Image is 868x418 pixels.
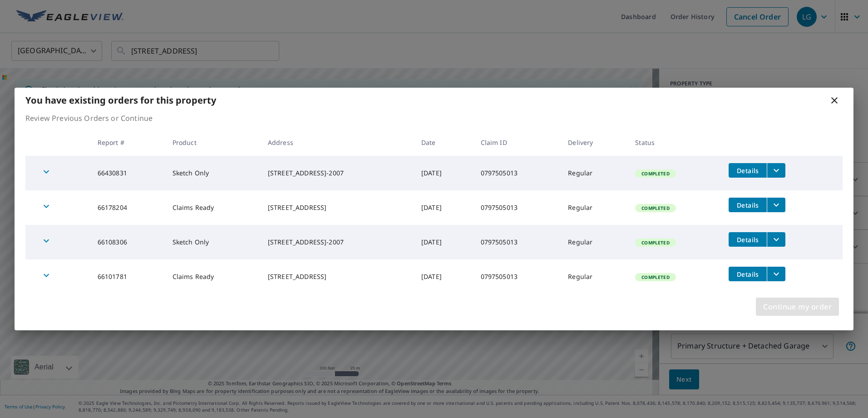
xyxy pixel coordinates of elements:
[636,170,675,177] span: Completed
[561,129,628,156] th: Delivery
[756,298,839,316] button: Continue my order
[473,156,561,190] td: 0797505013
[767,232,785,247] button: filesDropdownBtn-66108306
[734,201,761,209] span: Details
[734,235,761,244] span: Details
[165,190,261,225] td: Claims Ready
[561,156,628,190] td: Regular
[165,259,261,294] td: Claims Ready
[473,129,561,156] th: Claim ID
[165,129,261,156] th: Product
[90,190,165,225] td: 66178204
[729,163,767,178] button: detailsBtn-66430831
[261,129,414,156] th: Address
[268,169,407,178] div: [STREET_ADDRESS]-2007
[767,198,785,212] button: filesDropdownBtn-66178204
[628,129,721,156] th: Status
[90,156,165,190] td: 66430831
[473,190,561,225] td: 0797505013
[636,274,675,280] span: Completed
[268,203,407,212] div: [STREET_ADDRESS]
[414,190,473,225] td: [DATE]
[268,238,407,247] div: [STREET_ADDRESS]-2007
[561,190,628,225] td: Regular
[767,267,785,281] button: filesDropdownBtn-66101781
[90,129,165,156] th: Report #
[165,225,261,259] td: Sketch Only
[734,270,761,279] span: Details
[473,225,561,259] td: 0797505013
[729,198,767,212] button: detailsBtn-66178204
[165,156,261,190] td: Sketch Only
[763,300,832,313] span: Continue my order
[414,129,473,156] th: Date
[90,259,165,294] td: 66101781
[767,163,785,178] button: filesDropdownBtn-66430831
[729,232,767,247] button: detailsBtn-66108306
[636,239,675,246] span: Completed
[268,272,407,281] div: [STREET_ADDRESS]
[636,205,675,211] span: Completed
[25,113,843,124] p: Review Previous Orders or Continue
[734,166,761,175] span: Details
[473,259,561,294] td: 0797505013
[414,259,473,294] td: [DATE]
[729,267,767,281] button: detailsBtn-66101781
[561,259,628,294] td: Regular
[25,94,216,106] b: You have existing orders for this property
[90,225,165,259] td: 66108306
[414,156,473,190] td: [DATE]
[561,225,628,259] td: Regular
[414,225,473,259] td: [DATE]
